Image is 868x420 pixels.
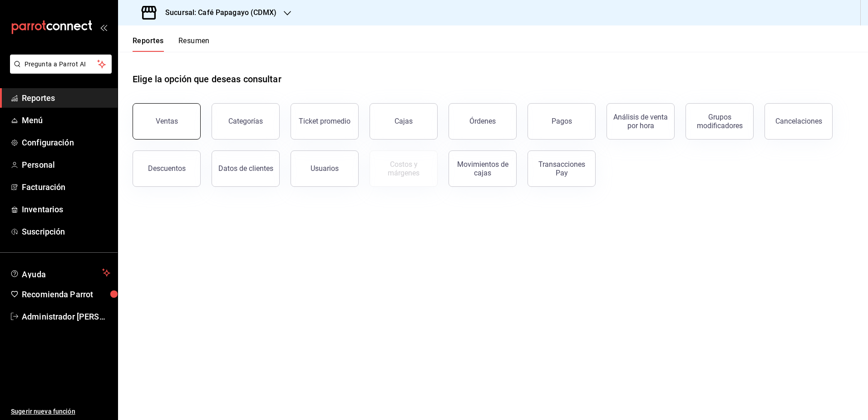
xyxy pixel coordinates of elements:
[449,150,517,187] button: Movimientos de cajas
[370,103,438,140] button: Cajas
[311,164,339,173] div: Usuarios
[469,117,496,125] div: Órdenes
[133,36,164,52] button: Reportes
[612,113,669,130] div: Análisis de venta por hora
[375,160,432,177] div: Costos y márgenes
[299,117,350,125] div: Ticket promedio
[775,117,822,125] div: Cancelaciones
[10,55,112,74] button: Pregunta a Parrot AI
[552,117,572,125] div: Pagos
[158,7,276,18] h3: Sucursal: Café Papagayo (CDMX)
[22,114,110,126] span: Menú
[370,150,438,187] button: Contrata inventarios para ver este reporte
[22,310,110,323] span: Administrador [PERSON_NAME]
[212,150,280,187] button: Datos de clientes
[156,117,178,125] div: Ventas
[6,66,112,75] a: Pregunta a Parrot AI
[100,24,107,31] button: open_drawer_menu
[691,113,748,130] div: Grupos modificadores
[133,36,210,52] div: navigation tabs
[22,92,110,104] span: Reportes
[449,103,517,140] button: Órdenes
[133,150,201,187] button: Descuentos
[454,160,511,177] div: Movimientos de cajas
[22,267,99,278] span: Ayuda
[528,150,596,187] button: Transacciones Pay
[291,150,359,187] button: Usuarios
[212,103,280,140] button: Categorías
[25,60,98,69] span: Pregunta a Parrot AI
[22,159,110,171] span: Personal
[22,288,110,300] span: Recomienda Parrot
[528,103,596,140] button: Pagos
[22,203,110,215] span: Inventarios
[533,160,590,177] div: Transacciones Pay
[686,103,754,140] button: Grupos modificadores
[395,117,413,125] div: Cajas
[218,164,273,173] div: Datos de clientes
[148,164,186,173] div: Descuentos
[178,36,210,52] button: Resumen
[22,225,110,238] span: Suscripción
[764,103,833,140] button: Cancelaciones
[228,117,263,125] div: Categorías
[11,407,110,416] span: Sugerir nueva función
[133,72,281,86] h1: Elige la opción que deseas consultar
[22,181,110,193] span: Facturación
[22,136,110,149] span: Configuración
[607,103,675,140] button: Análisis de venta por hora
[133,103,201,140] button: Ventas
[291,103,359,140] button: Ticket promedio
